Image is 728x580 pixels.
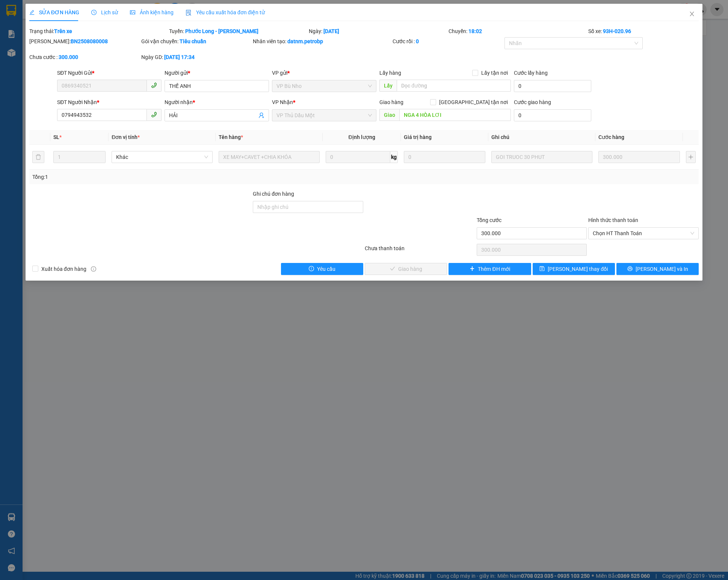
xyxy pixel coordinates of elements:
div: Người nhận [165,98,269,106]
b: BN2508080008 [71,38,108,44]
input: Cước lấy hàng [514,80,591,92]
div: Người gửi [165,69,269,77]
span: [PERSON_NAME] thay đổi [548,265,608,273]
span: exclamation-circle [309,266,314,272]
div: Số xe: [588,27,699,35]
b: 300.000 [59,54,78,60]
div: Ngày: [308,27,448,35]
span: Khác [116,151,208,163]
span: VP Bù Nho [276,80,372,92]
b: datnm.petrobp [287,38,323,44]
b: [DATE] [323,28,339,34]
span: VP Nhận [272,99,293,105]
span: Định lượng [348,134,375,140]
span: clock-circle [91,10,97,15]
span: Gửi: [6,7,18,15]
b: Tiêu chuẩn [180,38,206,44]
div: Chuyến: [448,27,588,35]
span: phone [151,82,157,88]
input: 0 [598,151,680,163]
span: phone [151,112,157,118]
span: Xuất hóa đơn hàng [38,265,89,273]
span: Yêu cầu [317,265,335,273]
span: Cước hàng [598,134,624,140]
input: VD: Bàn, Ghế [219,151,320,163]
span: [PERSON_NAME] và In [636,265,688,273]
div: SĐT Người Nhận [57,98,162,106]
span: kg [390,151,398,163]
input: Cước giao hàng [514,109,591,121]
input: Ghi Chú [491,151,592,163]
span: CC : [57,50,68,58]
div: VP gửi [272,69,376,77]
div: Ngày GD: [141,53,252,61]
b: Trên xe [54,28,72,34]
div: Tài Xế LÃM [6,24,53,33]
div: Tài Xế LÃM [59,24,110,33]
button: printer[PERSON_NAME] và In [616,263,699,275]
div: VP Thủ Dầu Một [6,6,53,24]
div: Nhân viên tạo: [253,37,391,45]
label: Ghi chú đơn hàng [253,191,294,197]
span: SỬA ĐƠN HÀNG [29,9,79,15]
span: close [689,11,695,17]
button: save[PERSON_NAME] thay đổi [533,263,615,275]
span: Tổng cước [477,217,501,223]
span: close-circle [690,231,695,236]
div: Cước rồi : [393,37,503,45]
div: 50.000 [57,48,110,59]
span: Đơn vị tính [112,134,140,140]
span: Yêu cầu xuất hóa đơn điện tử [186,9,265,15]
label: Cước lấy hàng [514,70,548,76]
b: 0 [416,38,419,44]
span: Giao [379,109,399,121]
span: edit [29,10,35,15]
div: Chưa thanh toán [364,244,476,257]
div: Gói vận chuyển: [141,37,252,45]
span: SL [53,134,59,140]
div: Trạng thái: [29,27,168,35]
span: Chọn HT Thanh Toán [593,228,694,239]
input: Dọc đường [397,80,511,92]
span: Thêm ĐH mới [478,265,510,273]
span: VP Thủ Dầu Một [276,110,372,121]
span: picture [130,10,135,15]
span: Tên hàng [219,134,243,140]
div: VP Đắk Nhau [59,6,110,24]
img: icon [186,10,192,16]
span: Giá trị hàng [404,134,432,140]
b: [DATE] 17:34 [164,54,195,60]
span: [GEOGRAPHIC_DATA] tận nơi [436,98,511,106]
b: Phước Long - [PERSON_NAME] [185,28,258,34]
label: Hình thức thanh toán [588,217,638,223]
th: Ghi chú [488,130,595,145]
div: [PERSON_NAME]: [29,37,140,45]
button: Close [681,4,702,25]
button: exclamation-circleYêu cầu [281,263,363,275]
button: delete [32,151,44,163]
div: Chưa cước : [29,53,140,61]
input: 0 [404,151,485,163]
span: Lịch sử [91,9,118,15]
span: Lấy tận nơi [478,69,511,77]
label: Cước giao hàng [514,99,551,105]
input: Dọc đường [399,109,511,121]
button: plusThêm ĐH mới [449,263,531,275]
span: user-add [258,112,264,118]
span: info-circle [91,266,96,272]
span: plus [470,266,475,272]
b: 93H-020.96 [603,28,631,34]
div: Tổng: 1 [32,173,281,181]
input: Ghi chú đơn hàng [253,201,363,213]
span: Lấy hàng [379,70,401,76]
div: Tuyến: [168,27,308,35]
span: Giao hàng [379,99,403,105]
button: checkGiao hàng [365,263,447,275]
span: Lấy [379,80,397,92]
button: plus [686,151,696,163]
span: Nhận: [59,7,77,15]
b: 18:02 [468,28,482,34]
span: save [539,266,545,272]
span: printer [627,266,633,272]
span: Ảnh kiện hàng [130,9,174,15]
